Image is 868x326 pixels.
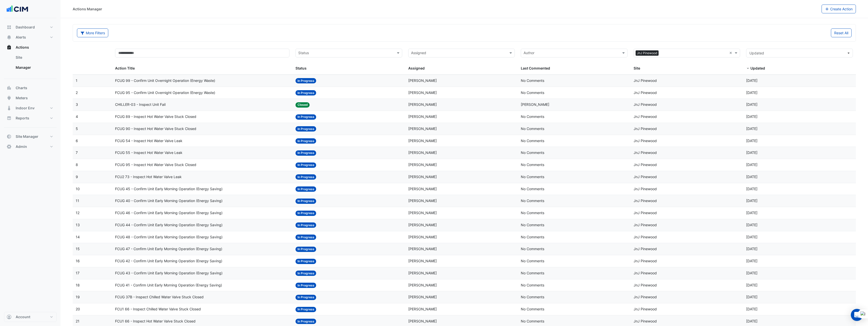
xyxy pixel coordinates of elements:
[7,45,12,50] app-icon: Actions
[16,116,29,121] span: Reports
[295,174,316,180] span: In Progress
[746,150,757,155] span: 2025-07-08T10:54:54.016
[634,102,657,107] span: JnJ Pinewood
[7,85,12,90] app-icon: Charts
[76,187,80,191] span: 10
[634,150,657,155] span: JnJ Pinewood
[408,66,425,70] span: Assigned
[634,271,657,275] span: JnJ Pinewood
[746,78,757,83] span: 2025-07-11T08:10:49.119
[76,283,80,287] span: 18
[115,294,204,300] span: FCUG 37B - Inspect Chilled Water Valve Stuck Closed
[76,319,79,323] span: 21
[295,114,316,120] span: In Progress
[76,271,79,275] span: 17
[408,187,437,191] span: [PERSON_NAME]
[115,270,223,276] span: FCUG 43 - Confirm Unit Early Morning Operation (Energy Saving)
[115,198,223,204] span: FCUG 40 - Confirm Unit Early Morning Operation (Energy Saving)
[521,90,544,95] span: No Comments
[746,223,757,227] span: 2025-07-02T13:59:10.324
[295,162,316,168] span: In Progress
[521,66,550,70] span: Last Commented
[16,35,26,40] span: Alerts
[7,134,12,139] app-icon: Site Manager
[634,307,657,311] span: JnJ Pinewood
[634,78,657,83] span: JnJ Pinewood
[295,90,316,95] span: In Progress
[115,78,215,84] span: FCUG 99 - Confirm Unit Overnight Operation (Energy Waste)
[76,162,78,167] span: 8
[4,52,57,75] div: Actions
[634,295,657,299] span: JnJ Pinewood
[746,211,757,215] span: 2025-07-02T13:59:16.456
[76,259,80,263] span: 16
[408,271,437,275] span: [PERSON_NAME]
[4,132,57,142] button: Site Manager
[746,259,757,263] span: 2025-07-02T13:58:52.485
[408,90,437,95] span: [PERSON_NAME]
[4,93,57,103] button: Meters
[634,187,657,191] span: JnJ Pinewood
[295,199,316,204] span: In Progress
[521,283,544,287] span: No Comments
[521,78,544,83] span: No Comments
[521,199,544,203] span: No Comments
[295,259,316,264] span: In Progress
[76,78,77,83] span: 1
[746,114,757,119] span: 2025-07-08T10:55:19.049
[746,139,757,143] span: 2025-07-08T10:55:05.534
[115,138,182,144] span: FCUG 54 - Inspect Hot Water Valve Leak
[12,52,57,62] a: Site
[521,307,544,311] span: No Comments
[746,235,757,239] span: 2025-07-02T13:59:04.096
[295,235,316,240] span: In Progress
[746,49,853,57] button: Updated
[636,50,659,56] span: JnJ Pinewood
[521,271,544,275] span: No Comments
[76,139,78,143] span: 6
[746,319,757,323] span: 2025-07-02T13:57:42.804
[76,102,78,107] span: 3
[746,126,757,131] span: 2025-07-08T10:55:11.658
[521,259,544,263] span: No Comments
[746,271,757,275] span: 2025-07-02T13:58:46.150
[521,211,544,215] span: No Comments
[521,126,544,131] span: No Comments
[115,102,166,108] span: CHILLER-03 - Inspect Unit Fail
[521,139,544,143] span: No Comments
[76,295,80,299] span: 19
[634,139,657,143] span: JnJ Pinewood
[408,235,437,239] span: [PERSON_NAME]
[115,210,223,216] span: FCUG 46 - Confirm Unit Early Morning Operation (Energy Saving)
[4,83,57,93] button: Charts
[7,35,12,40] app-icon: Alerts
[115,126,196,132] span: FCUG 90 - Inspect Hot Water Valve Stuck Closed
[408,126,437,131] span: [PERSON_NAME]
[295,271,316,276] span: In Progress
[408,162,437,167] span: [PERSON_NAME]
[295,138,316,144] span: In Progress
[295,295,316,300] span: In Progress
[746,187,757,191] span: 2025-07-02T13:59:28.806
[76,235,80,239] span: 14
[749,51,764,55] span: Updated
[115,306,201,312] span: FCU1 66 - Inspect Chilled Water Valve Stuck Closed
[7,25,12,30] app-icon: Dashboard
[295,78,316,83] span: In Progress
[634,162,657,167] span: JnJ Pinewood
[295,186,316,192] span: In Progress
[822,5,856,13] button: Create Action
[295,126,316,132] span: In Progress
[408,139,437,143] span: [PERSON_NAME]
[7,144,12,149] app-icon: Admin
[408,223,437,227] span: [PERSON_NAME]
[521,295,544,299] span: No Comments
[16,85,27,90] span: Charts
[115,222,223,228] span: FCUG 44 - Confirm Unit Early Morning Operation (Energy Saving)
[521,162,544,167] span: No Comments
[295,247,316,252] span: In Progress
[115,66,135,70] span: Action Title
[76,150,78,155] span: 7
[408,114,437,119] span: [PERSON_NAME]
[7,116,12,121] app-icon: Reports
